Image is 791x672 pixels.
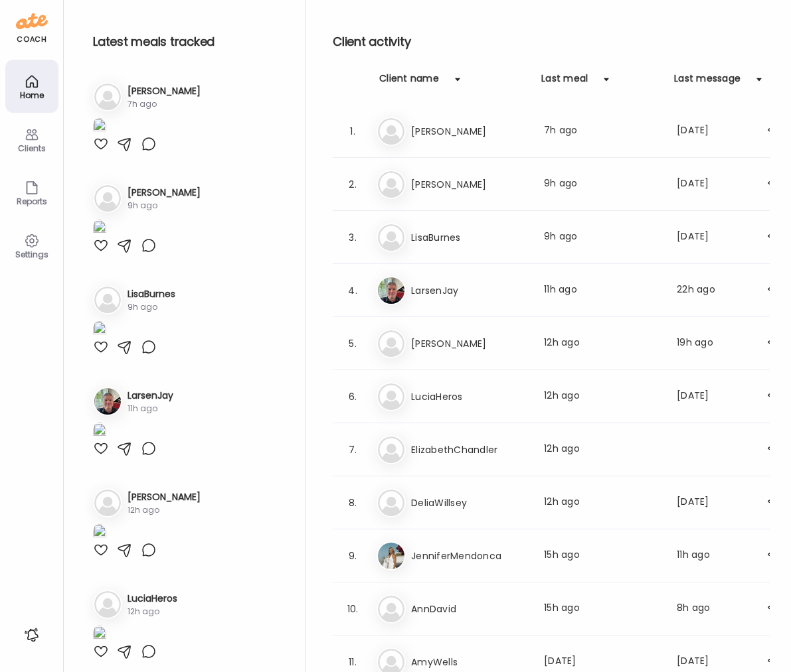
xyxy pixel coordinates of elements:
[411,283,528,299] h3: LarsenJay
[378,490,404,516] img: bg-avatar-default.svg
[128,84,201,98] h3: [PERSON_NAME]
[378,277,404,304] img: avatars%2FpQclOzuQ2uUyIuBETuyLXmhsmXz1
[378,224,404,251] img: bg-avatar-default.svg
[345,601,361,617] div: 10.
[411,389,528,405] h3: LuciaHeros
[544,283,661,299] div: 11h ago
[345,654,361,670] div: 11.
[93,220,106,237] img: images%2FRBBRZGh5RPQEaUY8TkeQxYu8qlB3%2FAmSHNTKUvs77i527RFF4%2F0AphobjxQjfOnCpCfxJ2_1080
[677,654,729,670] div: [DATE]
[128,200,201,212] div: 9h ago
[411,654,528,670] h3: AmyWells
[93,524,106,542] img: images%2FiJXXqmAw1DQL2KqiWrzZwmgui713%2F6wXQGIMFiZRWiRtxxYkW%2FbtQ86CNkQY1ri2mJC5Y8_1080
[8,197,56,206] div: Reports
[128,389,173,403] h3: LarsenJay
[411,601,528,617] h3: AnnDavid
[128,490,201,504] h3: [PERSON_NAME]
[411,123,528,139] h3: [PERSON_NAME]
[345,442,361,458] div: 7.
[411,176,528,192] h3: [PERSON_NAME]
[544,654,661,670] div: [DATE]
[94,591,121,618] img: bg-avatar-default.svg
[94,388,121,415] img: avatars%2FpQclOzuQ2uUyIuBETuyLXmhsmXz1
[677,389,729,405] div: [DATE]
[411,442,528,458] h3: ElizabethChandler
[544,601,661,617] div: 15h ago
[544,176,661,192] div: 9h ago
[8,91,56,100] div: Home
[411,548,528,564] h3: JenniferMendonca
[674,72,741,93] div: Last message
[677,548,729,564] div: 11h ago
[345,283,361,299] div: 4.
[541,72,588,93] div: Last meal
[345,336,361,352] div: 5.
[544,442,661,458] div: 12h ago
[8,144,56,153] div: Clients
[128,504,201,516] div: 12h ago
[128,592,177,606] h3: LuciaHeros
[378,330,404,357] img: bg-avatar-default.svg
[544,336,661,352] div: 12h ago
[128,606,177,618] div: 12h ago
[128,403,173,415] div: 11h ago
[544,123,661,139] div: 7h ago
[378,437,404,463] img: bg-avatar-default.svg
[411,495,528,511] h3: DeliaWillsey
[411,336,528,352] h3: [PERSON_NAME]
[378,118,404,145] img: bg-avatar-default.svg
[94,287,121,313] img: bg-avatar-default.svg
[17,34,46,45] div: coach
[378,383,404,410] img: bg-avatar-default.svg
[94,84,121,110] img: bg-avatar-default.svg
[677,283,729,299] div: 22h ago
[345,123,361,139] div: 1.
[94,185,121,212] img: bg-avatar-default.svg
[128,301,175,313] div: 9h ago
[16,11,48,32] img: ate
[345,230,361,245] div: 3.
[93,626,106,643] img: images%2F1qYfsqsWO6WAqm9xosSfiY0Hazg1%2F8DrBVfoFjSWhpLQG8hzo%2FQx2xdBhXaH1YsQMIhxhu_1080
[677,230,729,245] div: [DATE]
[411,230,528,245] h3: LisaBurnes
[93,423,106,440] img: images%2FpQclOzuQ2uUyIuBETuyLXmhsmXz1%2FQoDxuUysPk7bDVPBO7PE%2FuPchm09MTNspYqBBjQbD_1080
[93,321,106,339] img: images%2F14YwdST0zVTSBa9Pc02PT7cAhhp2%2F6ENaSmZrJvVFBzBbuNGK%2FGOccqWsrTIDf5q0hIoie_1080
[93,118,106,136] img: images%2FIrNJUawwUnOTYYdIvOBtlFt5cGu2%2FxZjop7Bpujb8UOYM1C9q%2FEvD4QSCoWHc17wD0mPgb_1080
[677,176,729,192] div: [DATE]
[544,495,661,511] div: 12h ago
[345,495,361,511] div: 8.
[544,230,661,245] div: 9h ago
[677,495,729,511] div: [DATE]
[677,123,729,139] div: [DATE]
[345,389,361,405] div: 6.
[128,98,201,110] div: 7h ago
[93,32,284,52] h2: Latest meals tracked
[128,186,201,200] h3: [PERSON_NAME]
[677,336,729,352] div: 19h ago
[94,490,121,516] img: bg-avatar-default.svg
[544,389,661,405] div: 12h ago
[677,601,729,617] div: 8h ago
[128,287,175,301] h3: LisaBurnes
[544,548,661,564] div: 15h ago
[8,250,56,259] div: Settings
[378,596,404,622] img: bg-avatar-default.svg
[378,543,404,569] img: avatars%2FhTWL1UBjihWZBvuxS4CFXhMyrrr1
[345,176,361,192] div: 2.
[345,548,361,564] div: 9.
[379,72,439,93] div: Client name
[333,32,791,52] h2: Client activity
[378,171,404,198] img: bg-avatar-default.svg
